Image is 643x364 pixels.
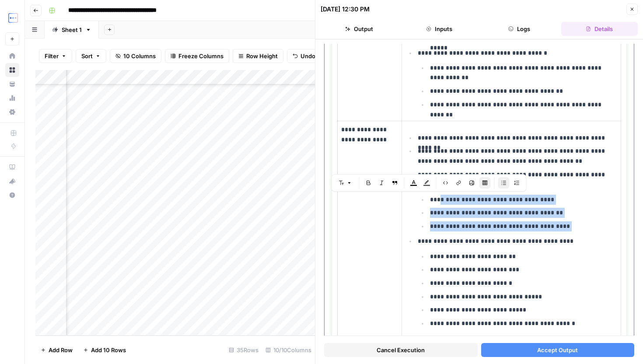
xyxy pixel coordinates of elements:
div: [DATE] 12:30 PM [321,5,370,14]
span: Freeze Columns [178,52,224,60]
a: Sheet 1 [45,21,99,38]
span: Add Row [49,346,73,354]
div: 10/10 Columns [262,343,315,357]
button: Row Height [233,49,283,63]
a: Your Data [5,77,19,91]
span: 10 Columns [123,52,156,60]
span: Accept Output [537,346,578,354]
button: Filter [39,49,72,63]
span: Cancel Execution [377,346,425,354]
button: 10 Columns [110,49,161,63]
span: Filter [45,52,59,60]
div: What's new? [6,175,19,188]
a: Browse [5,63,19,77]
button: What's new? [5,174,19,188]
a: Home [5,49,19,63]
button: Add 10 Rows [78,343,131,357]
a: AirOps Academy [5,160,19,174]
a: Settings [5,105,19,119]
button: Output [321,22,397,36]
span: Undo [301,52,315,60]
button: Freeze Columns [165,49,229,63]
span: Add 10 Rows [91,346,126,354]
button: Details [561,22,638,36]
span: Row Height [246,52,278,60]
div: Sheet 1 [62,25,82,34]
div: 35 Rows [225,343,262,357]
button: Cancel Execution [324,343,478,357]
button: Help + Support [5,188,19,202]
button: Sort [76,49,106,63]
button: Inputs [401,22,477,36]
button: Accept Output [481,343,635,357]
span: Sort [81,52,93,60]
button: Workspace: TripleDart [5,7,19,29]
button: Undo [287,49,321,63]
button: Logs [481,22,558,36]
img: TripleDart Logo [5,10,21,26]
button: Add Row [35,343,78,357]
a: Usage [5,91,19,105]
